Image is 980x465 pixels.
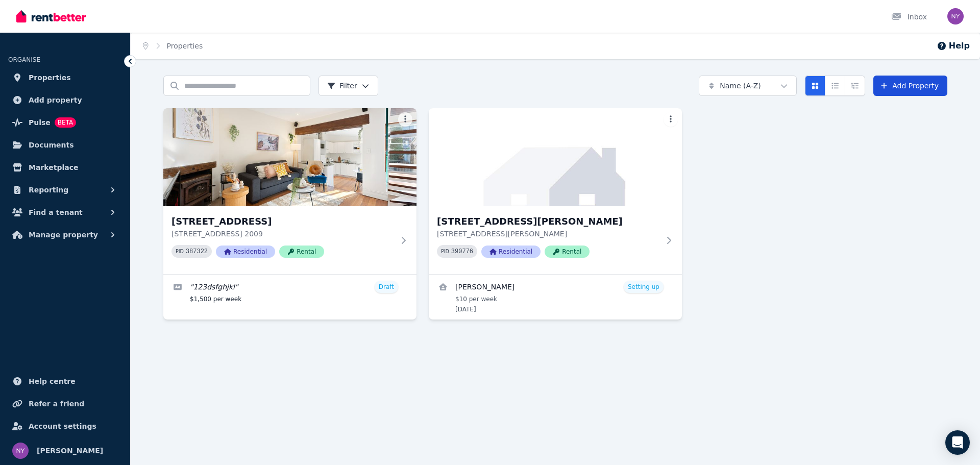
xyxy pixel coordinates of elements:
button: More options [398,112,412,127]
span: Properties [29,71,71,84]
span: Marketplace [29,161,78,174]
a: 117 Churchill St, Maryborough[STREET_ADDRESS][PERSON_NAME][STREET_ADDRESS][PERSON_NAME]PID 390776... [429,108,682,274]
div: Inbox [891,12,927,22]
a: PulseBETA [8,112,122,133]
span: Account settings [29,420,96,432]
a: Marketplace [8,157,122,178]
a: Properties [167,42,203,50]
button: More options [664,112,678,127]
img: Naomi Yeung [947,8,964,25]
span: Find a tenant [29,206,83,218]
div: Open Intercom Messenger [945,430,970,455]
span: Documents [29,139,74,151]
span: ORGANISE [8,56,40,63]
span: BETA [55,117,76,128]
img: 117 Churchill St, Maryborough [429,108,682,206]
small: PID [176,249,184,254]
h3: [STREET_ADDRESS][PERSON_NAME] [437,214,659,229]
nav: Breadcrumb [131,33,215,59]
img: 55 Little Mount St, Pyrmont [163,108,416,206]
button: Manage property [8,225,122,245]
span: Filter [327,81,357,91]
span: Manage property [29,229,98,241]
div: View options [805,76,865,96]
span: Residential [481,246,541,258]
a: Help centre [8,371,122,391]
code: 387322 [186,248,208,255]
code: 390776 [451,248,473,255]
button: Name (A-Z) [699,76,797,96]
a: Documents [8,135,122,155]
a: Refer a friend [8,394,122,414]
span: [PERSON_NAME] [37,445,103,457]
img: RentBetter [16,9,86,24]
small: PID [441,249,449,254]
span: Add property [29,94,82,106]
a: Add property [8,90,122,110]
button: Help [937,40,970,52]
a: Edit listing: 123dsfghjkl [163,275,416,309]
span: Reporting [29,184,68,196]
button: Expanded list view [845,76,865,96]
button: Card view [805,76,825,96]
a: Properties [8,67,122,88]
span: Rental [545,246,590,258]
a: Account settings [8,416,122,436]
button: Find a tenant [8,202,122,223]
a: Add Property [873,76,947,96]
span: Help centre [29,375,76,387]
p: [STREET_ADDRESS][PERSON_NAME] [437,229,659,239]
span: Rental [279,246,324,258]
button: Reporting [8,180,122,200]
span: Residential [216,246,275,258]
a: 55 Little Mount St, Pyrmont[STREET_ADDRESS][STREET_ADDRESS] 2009PID 387322ResidentialRental [163,108,416,274]
h3: [STREET_ADDRESS] [171,214,394,229]
p: [STREET_ADDRESS] 2009 [171,229,394,239]
button: Filter [318,76,378,96]
img: Naomi Yeung [12,443,29,459]
span: Pulse [29,116,51,129]
span: Refer a friend [29,398,84,410]
a: View details for Phoebe Y [429,275,682,320]
span: Name (A-Z) [720,81,761,91]
button: Compact list view [825,76,845,96]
